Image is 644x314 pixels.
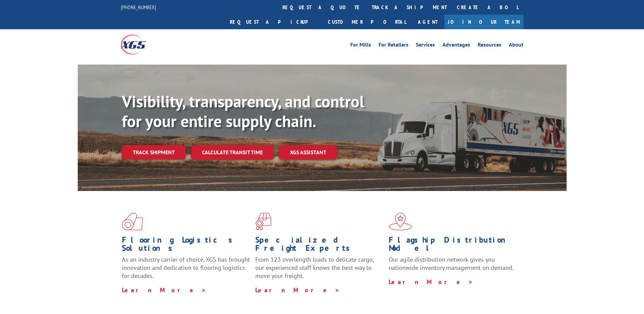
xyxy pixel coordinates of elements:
p: From 123 overlength loads to delicate cargo, our experienced staff knows the best way to move you... [255,256,384,286]
b: Visibility, transparency, and control for your entire supply chain. [122,91,364,132]
span: As an industry carrier of choice, XGS has brought innovation and dedication to flooring logistics... [122,256,250,280]
span: Our agile distribution network gives you nationwide inventory management on demand. [389,256,514,272]
a: Services [416,42,435,50]
img: xgs-icon-focused-on-flooring-red [255,213,271,230]
a: About [509,42,523,50]
a: Request a pickup [225,15,323,29]
a: [PHONE_NUMBER] [121,4,156,11]
img: xgs-icon-total-supply-chain-intelligence-red [122,213,143,230]
a: Customer Portal [323,15,411,29]
img: xgs-icon-flagship-distribution-model-red [389,213,412,230]
a: For Retailers [379,42,408,50]
a: Learn More > [255,286,340,294]
a: Join Our Team [444,15,523,29]
h1: Flooring Logistics Solutions [122,236,250,256]
a: Learn More > [122,286,206,294]
h1: Flagship Distribution Model [389,236,517,256]
a: XGS ASSISTANT [279,145,337,160]
a: Track shipment [122,145,186,159]
a: Learn More > [389,278,473,286]
a: Resources [478,42,501,50]
a: For Mills [350,42,371,50]
a: Calculate transit time [191,145,274,160]
a: Agent [411,15,444,29]
a: Advantages [442,42,470,50]
h1: Specialized Freight Experts [255,236,384,256]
